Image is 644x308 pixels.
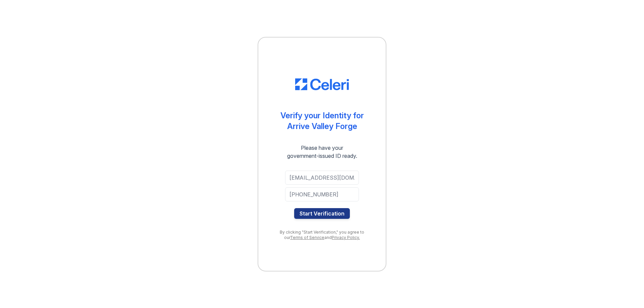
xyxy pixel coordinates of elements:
[280,110,364,132] div: Verify your Identity for Arrive Valley Forge
[294,208,350,219] button: Start Verification
[285,187,359,201] input: Phone
[332,235,360,240] a: Privacy Policy.
[272,230,372,240] div: By clicking "Start Verification," you agree to our and
[290,235,324,240] a: Terms of Service
[295,78,349,90] img: CE_Logo_Blue-a8612792a0a2168367f1c8372b55b34899dd931a85d93a1a3d3e32e68fde9ad4.png
[285,171,359,185] input: Email
[275,144,369,160] div: Please have your government-issued ID ready.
